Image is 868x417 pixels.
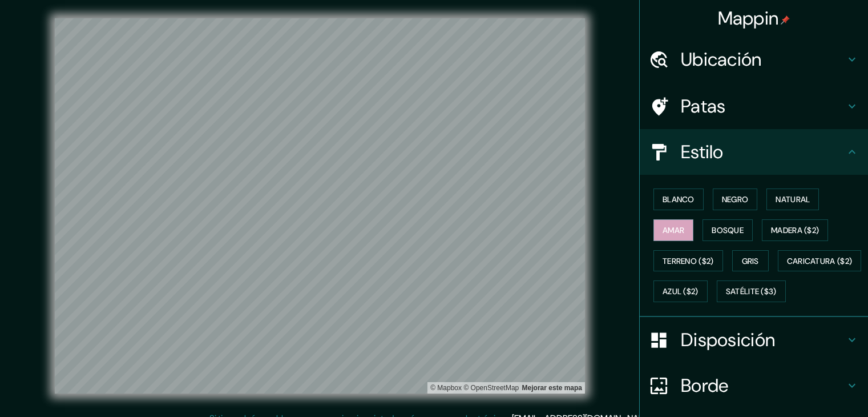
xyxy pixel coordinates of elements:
div: Disposición [640,317,868,363]
font: Patas [681,94,726,118]
font: Natural [776,194,810,205]
a: Mapbox [430,384,462,392]
font: Ubicación [681,47,762,71]
button: Blanco [653,189,704,210]
button: Natural [766,189,819,210]
button: Azul ($2) [653,280,708,302]
font: Madera ($2) [771,225,819,235]
a: Comentarios sobre el mapa [522,384,582,392]
font: © Mapbox [430,384,462,392]
font: Negro [722,194,749,205]
font: Amar [663,225,684,235]
font: Blanco [663,194,695,205]
div: Estilo [640,129,868,175]
button: Satélite ($3) [717,280,786,302]
div: Borde [640,363,868,408]
button: Bosque [703,219,753,241]
button: Negro [713,189,758,210]
font: Mejorar este mapa [522,384,582,392]
font: Mappin [718,6,779,30]
a: Mapa de OpenStreet [463,384,519,392]
canvas: Mapa [55,18,585,394]
font: Bosque [712,225,744,235]
font: Estilo [681,140,724,164]
font: Satélite ($3) [726,287,777,297]
button: Madera ($2) [762,219,828,241]
button: Terreno ($2) [653,250,723,272]
font: Azul ($2) [663,287,699,297]
button: Caricatura ($2) [778,250,862,272]
button: Gris [732,250,769,272]
font: Gris [742,256,759,266]
div: Patas [640,83,868,129]
font: Terreno ($2) [663,256,714,266]
font: © OpenStreetMap [463,384,519,392]
img: pin-icon.png [781,15,790,25]
button: Amar [653,219,693,241]
div: Ubicación [640,37,868,82]
iframe: Lanzador de widgets de ayuda [766,372,855,404]
font: Disposición [681,328,775,352]
font: Borde [681,374,729,398]
font: Caricatura ($2) [787,256,853,266]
